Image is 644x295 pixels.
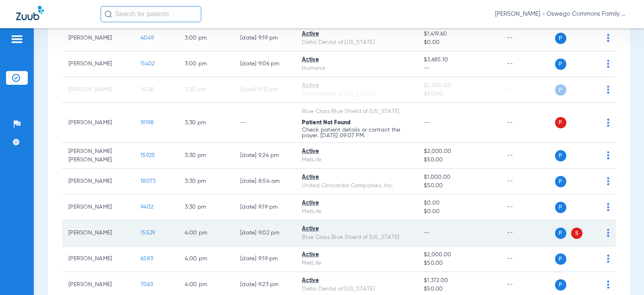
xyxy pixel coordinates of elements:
span: $1,419.60 [424,30,494,38]
span: $2,500.00 [424,82,494,90]
span: 15925 [140,153,155,158]
span: -- [424,230,430,236]
td: [DATE] 9:19 PM [234,246,295,272]
span: $0.00 [424,207,494,216]
span: P [555,117,566,128]
span: 15529 [140,230,155,236]
div: Active [302,147,411,156]
span: -- [424,64,494,73]
span: P [555,59,566,70]
span: $2,000.00 [424,251,494,259]
div: Active [302,56,411,64]
div: Delta Dental of [US_STATE] [302,90,411,98]
div: Active [302,30,411,38]
td: 4:00 PM [178,220,234,246]
span: $3,685.10 [424,56,494,64]
div: Humana [302,64,411,73]
p: Check patient details or contact the payer. [DATE] 09:07 PM. [302,127,411,138]
span: $50.00 [424,259,494,268]
td: [DATE] 8:54 AM [234,169,295,195]
img: group-dot-blue.svg [607,280,609,289]
td: [DATE] 9:06 PM [234,51,295,77]
input: Search for patients [101,6,201,22]
span: $50.00 [424,90,494,98]
td: [PERSON_NAME] [62,220,134,246]
td: [PERSON_NAME] [62,246,134,272]
div: MetLife [302,259,411,268]
span: $50.00 [424,285,494,293]
span: P [555,202,566,213]
span: 11402 [140,61,155,67]
td: [PERSON_NAME] [62,169,134,195]
td: -- [500,77,555,103]
td: [PERSON_NAME] [62,25,134,51]
td: -- [500,195,555,220]
span: $50.00 [424,182,494,190]
span: P [555,253,566,265]
div: Delta Dental of [US_STATE] [302,285,411,293]
td: [PERSON_NAME] [62,51,134,77]
td: [DATE] 9:02 PM [234,220,295,246]
span: $2,000.00 [424,147,494,156]
span: $0.00 [424,199,494,207]
td: 3:30 PM [178,169,234,195]
td: -- [500,246,555,272]
img: Search Icon [105,10,112,18]
img: group-dot-blue.svg [607,177,609,185]
td: 3:30 PM [178,103,234,143]
td: [PERSON_NAME] [PERSON_NAME] [62,143,134,169]
td: 3:00 PM [178,51,234,77]
span: 18073 [140,178,155,184]
td: -- [500,51,555,77]
div: Active [302,82,411,90]
div: Active [302,225,411,233]
td: 3:30 PM [178,195,234,220]
td: 3:00 PM [178,25,234,51]
img: group-dot-blue.svg [607,86,609,94]
div: Active [302,251,411,259]
td: 4:00 PM [178,246,234,272]
span: 9402 [140,204,153,210]
div: Blue Cross Blue Shield of [US_STATE] [302,107,411,116]
span: $1,000.00 [424,173,494,182]
span: $0.00 [424,38,494,47]
img: hamburger-icon [10,34,23,44]
img: group-dot-blue.svg [607,151,609,159]
span: 6583 [140,256,153,262]
div: MetLife [302,156,411,164]
span: -- [424,120,430,126]
div: Active [302,173,411,182]
span: 14138 [140,87,154,92]
span: 4049 [140,35,154,41]
td: [PERSON_NAME] [62,195,134,220]
span: P [555,176,566,187]
td: -- [500,169,555,195]
span: P [555,150,566,161]
td: -- [500,220,555,246]
img: group-dot-blue.svg [607,255,609,263]
td: -- [500,103,555,143]
span: P [555,33,566,44]
div: Delta Dental of [US_STATE] [302,38,411,47]
span: $1,372.00 [424,276,494,285]
td: [PERSON_NAME] [62,77,134,103]
img: group-dot-blue.svg [607,229,609,237]
span: $50.00 [424,156,494,164]
span: 19198 [140,120,154,126]
span: P [555,84,566,96]
td: [DATE] 9:31 PM [234,77,295,103]
div: MetLife [302,207,411,216]
td: -- [500,143,555,169]
span: S [571,228,582,239]
td: 3:30 PM [178,143,234,169]
td: -- [234,103,295,143]
div: Active [302,199,411,207]
td: [DATE] 9:19 PM [234,195,295,220]
td: -- [500,25,555,51]
img: Zuub Logo [16,6,44,20]
td: [DATE] 9:24 PM [234,143,295,169]
td: [DATE] 9:19 PM [234,25,295,51]
span: [PERSON_NAME] - Oswego Commons Family Dental [495,10,628,18]
img: group-dot-blue.svg [607,119,609,127]
span: P [555,228,566,239]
